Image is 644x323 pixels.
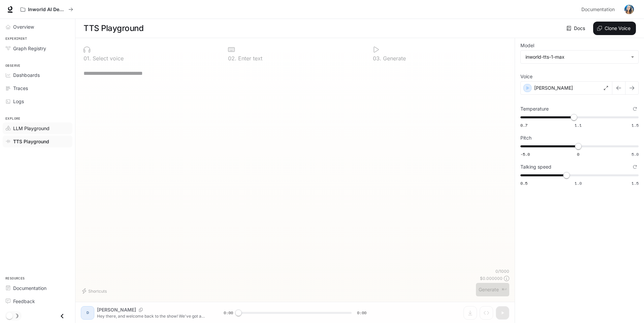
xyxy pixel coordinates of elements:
span: Documentation [13,285,46,292]
a: LLM Playground [3,122,72,134]
span: 1.0 [575,180,582,186]
span: Logs [13,98,24,105]
button: Reset to default [631,163,639,171]
span: Graph Registry [13,45,46,52]
span: 1.5 [632,180,639,186]
span: TTS Playground [13,138,49,145]
button: Close drawer [55,309,70,323]
a: Traces [3,82,72,94]
button: Shortcuts [81,286,109,296]
a: Docs [565,22,588,35]
a: Documentation [3,282,72,294]
span: Dashboards [13,71,40,79]
a: Graph Registry [3,42,72,54]
a: TTS Playground [3,136,72,147]
a: Overview [3,21,72,33]
p: Inworld AI Demos [28,7,66,12]
span: LLM Playground [13,125,50,132]
p: Model [520,43,534,48]
span: 0.7 [520,122,527,128]
button: Reset to default [631,105,639,113]
div: inworld-tts-1-max [521,51,638,63]
span: 0 [577,151,579,157]
a: Documentation [579,3,620,16]
p: Voice [520,74,533,79]
button: User avatar [622,3,636,16]
span: Traces [13,85,28,92]
span: 1.1 [575,122,582,128]
a: Feedback [3,295,72,307]
p: 0 1 . [84,56,91,61]
a: Dashboards [3,69,72,81]
a: Logs [3,95,72,107]
p: Generate [381,56,406,61]
button: Clone Voice [593,22,636,35]
span: 1.5 [632,122,639,128]
span: Overview [13,23,34,30]
p: Pitch [520,136,532,140]
p: Select voice [91,56,124,61]
p: [PERSON_NAME] [534,85,573,91]
p: 0 2 . [228,56,236,61]
p: 0 / 1000 [495,268,509,274]
span: Feedback [13,298,35,305]
p: Talking speed [520,165,551,169]
span: 5.0 [632,151,639,157]
span: Dark mode toggle [6,312,13,319]
p: Temperature [520,107,549,111]
p: $ 0.000000 [480,275,503,281]
h1: TTS Playground [84,22,143,35]
p: Enter text [236,56,262,61]
p: 0 3 . [373,56,381,61]
img: User avatar [624,5,634,14]
button: All workspaces [18,3,76,16]
span: 0.5 [520,180,527,186]
div: inworld-tts-1-max [525,54,627,60]
span: Documentation [581,5,615,14]
span: -5.0 [520,151,530,157]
